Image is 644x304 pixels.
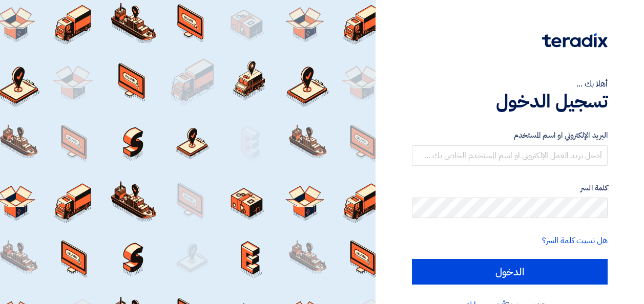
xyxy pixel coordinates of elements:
label: البريد الإلكتروني او اسم المستخدم [412,129,608,141]
h1: تسجيل الدخول [412,90,608,113]
input: أدخل بريد العمل الإلكتروني او اسم المستخدم الخاص بك ... [412,145,608,166]
input: الدخول [412,259,608,285]
div: أهلا بك ... [412,78,608,90]
label: كلمة السر [412,182,608,194]
img: Teradix logo [542,33,608,48]
a: هل نسيت كلمة السر؟ [542,234,608,247]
